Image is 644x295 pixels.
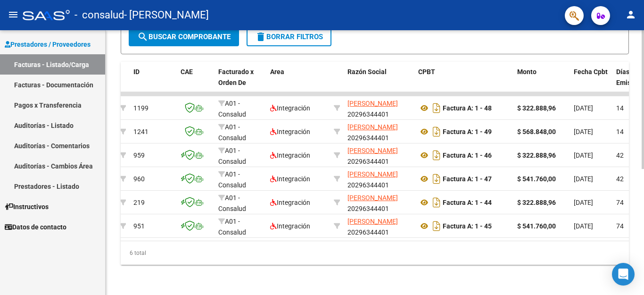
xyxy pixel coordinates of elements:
[443,175,492,183] strong: Factura A: 1 - 47
[218,147,246,165] span: A01 - Consalud
[418,68,435,76] span: CPBT
[347,122,411,142] div: 20296344401
[513,62,570,103] datatable-header-cell: Monto
[430,171,443,186] i: Descargar documento
[616,222,624,230] span: 74
[430,124,443,139] i: Descargar documento
[517,199,556,206] strong: $ 322.888,96
[347,145,411,165] div: 20296344401
[130,62,177,103] datatable-header-cell: ID
[133,128,149,135] span: 1241
[270,175,310,183] span: Integración
[133,175,145,183] span: 960
[574,128,593,135] span: [DATE]
[270,152,310,159] span: Integración
[517,68,537,76] span: Monto
[517,222,556,230] strong: $ 541.760,00
[574,222,593,230] span: [DATE]
[247,27,331,46] button: Borrar Filtros
[74,5,124,25] span: - consalud
[133,68,140,76] span: ID
[616,128,624,135] span: 14
[517,128,556,135] strong: $ 568.848,00
[443,199,492,206] strong: Factura A: 1 - 44
[517,104,556,112] strong: $ 322.888,96
[347,218,398,225] span: [PERSON_NAME]
[266,62,330,103] datatable-header-cell: Area
[218,100,246,118] span: A01 - Consalud
[414,62,513,103] datatable-header-cell: CPBT
[574,175,593,183] span: [DATE]
[443,152,492,159] strong: Factura A: 1 - 46
[215,62,266,103] datatable-header-cell: Facturado x Orden De
[430,101,443,116] i: Descargar documento
[133,222,145,230] span: 951
[612,263,635,286] div: Open Intercom Messenger
[517,152,556,159] strong: $ 322.888,96
[347,147,398,154] span: [PERSON_NAME]
[616,175,624,183] span: 42
[443,104,492,112] strong: Factura A: 1 - 48
[218,218,246,236] span: A01 - Consalud
[255,31,266,42] mat-icon: delete
[347,100,398,107] span: [PERSON_NAME]
[443,128,492,135] strong: Factura A: 1 - 49
[5,39,91,50] span: Prestadores / Proveedores
[177,62,215,103] datatable-header-cell: CAE
[270,222,310,230] span: Integración
[347,194,398,202] span: [PERSON_NAME]
[133,152,145,159] span: 959
[574,68,608,76] span: Fecha Cpbt
[270,199,310,206] span: Integración
[347,123,398,131] span: [PERSON_NAME]
[5,202,49,212] span: Instructivos
[574,104,593,112] span: [DATE]
[5,222,66,232] span: Datos de contacto
[616,199,624,206] span: 74
[133,104,149,112] span: 1199
[347,169,411,189] div: 20296344401
[218,68,254,86] span: Facturado x Orden De
[570,62,612,103] datatable-header-cell: Fecha Cpbt
[218,123,246,142] span: A01 - Consalud
[347,98,411,118] div: 20296344401
[430,148,443,163] i: Descargar documento
[137,31,149,42] mat-icon: search
[616,104,624,112] span: 14
[443,222,492,230] strong: Factura A: 1 - 45
[430,219,443,234] i: Descargar documento
[347,170,398,178] span: [PERSON_NAME]
[574,199,593,206] span: [DATE]
[181,68,193,76] span: CAE
[616,152,624,159] span: 42
[218,194,246,212] span: A01 - Consalud
[121,241,629,265] div: 6 total
[8,9,19,20] mat-icon: menu
[270,68,284,76] span: Area
[270,128,310,135] span: Integración
[255,33,323,41] span: Borrar Filtros
[574,152,593,159] span: [DATE]
[517,175,556,183] strong: $ 541.760,00
[347,216,411,236] div: 20296344401
[347,68,387,76] span: Razón Social
[430,195,443,210] i: Descargar documento
[129,27,239,46] button: Buscar Comprobante
[625,9,636,20] mat-icon: person
[137,33,231,41] span: Buscar Comprobante
[124,5,209,25] span: - [PERSON_NAME]
[344,62,414,103] datatable-header-cell: Razón Social
[133,199,145,206] span: 219
[270,104,310,112] span: Integración
[347,193,411,212] div: 20296344401
[218,170,246,189] span: A01 - Consalud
